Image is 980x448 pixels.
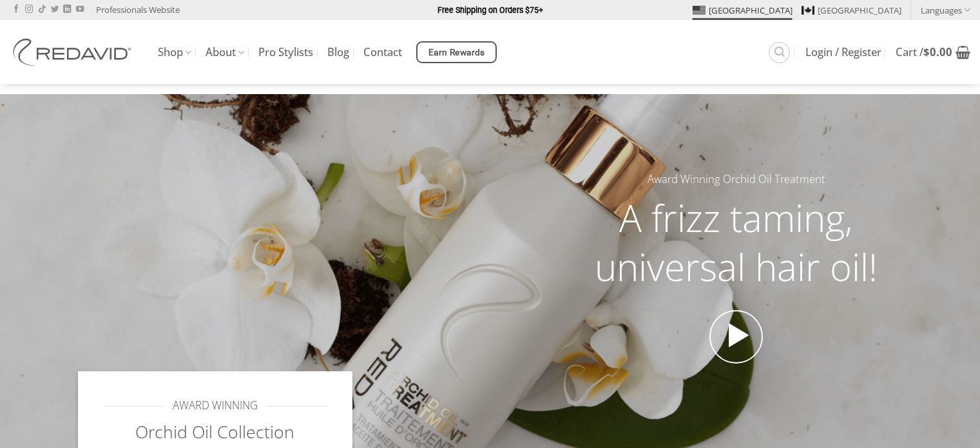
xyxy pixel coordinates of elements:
[158,40,191,65] a: Shop
[206,40,244,65] a: About
[327,41,349,64] a: Blog
[38,5,46,14] a: Follow on TikTok
[921,1,970,19] a: Languages
[437,5,543,15] strong: Free Shipping on Orders $75+
[769,42,790,63] a: Search
[428,46,485,60] span: Earn Rewards
[10,39,139,66] img: REDAVID Salon Products | United States
[923,44,930,59] span: $
[896,38,970,66] a: View cart
[693,1,793,20] a: [GEOGRAPHIC_DATA]
[104,421,327,443] h2: Orchid Oil Collection
[416,41,497,63] a: Earn Rewards
[51,5,59,14] a: Follow on Twitter
[63,5,71,14] a: Follow on LinkedIn
[896,47,952,57] span: Cart /
[570,193,903,291] h2: A frizz taming, universal hair oil!
[570,171,903,188] h5: Award Winning Orchid Oil Treatment
[805,47,881,57] span: Login / Register
[76,5,84,14] a: Follow on YouTube
[805,41,881,64] a: Login / Register
[363,41,402,64] a: Contact
[802,1,901,20] a: [GEOGRAPHIC_DATA]
[709,310,764,364] a: Open video in lightbox
[923,44,952,59] bdi: 0.00
[173,397,258,414] span: AWARD WINNING
[25,5,33,14] a: Follow on Instagram
[12,5,20,14] a: Follow on Facebook
[258,41,313,64] a: Pro Stylists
